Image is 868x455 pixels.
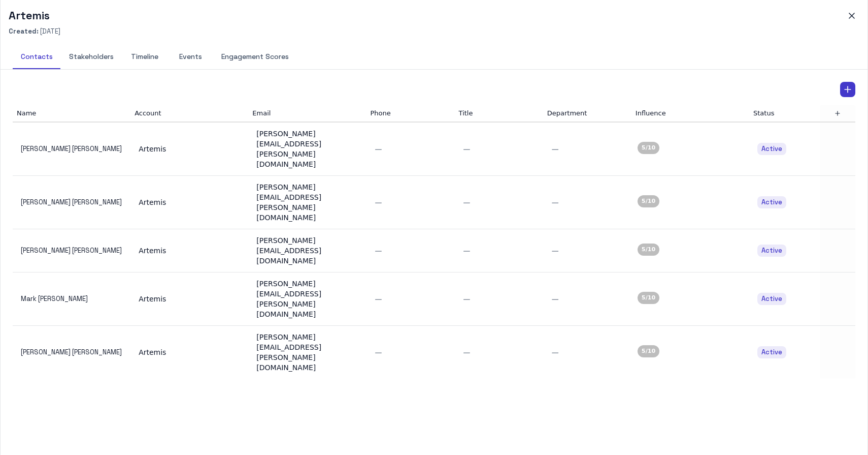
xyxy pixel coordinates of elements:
span: — [463,295,470,303]
div: Status [753,108,816,118]
div: Artemis [139,144,240,154]
span: — [463,198,470,206]
span: Active [757,246,786,256]
span: — [374,348,381,356]
div: 5 /10 [638,292,659,304]
span: — [551,295,558,303]
span: — [374,198,381,206]
button: Engagement Scores [213,45,297,69]
button: Timeline [122,45,168,69]
div: Artemis [139,347,240,357]
span: — [551,145,558,153]
div: Department [547,108,627,118]
div: [PERSON_NAME][EMAIL_ADDRESS][PERSON_NAME][DOMAIN_NAME] [256,279,358,319]
div: 5 /10 [638,195,659,207]
div: Influence [636,108,745,118]
div: 5 /10 [638,244,659,256]
span: — [374,145,381,153]
button: Add Contact [840,82,855,97]
div: [PERSON_NAME][EMAIL_ADDRESS][PERSON_NAME][DOMAIN_NAME] [256,182,358,223]
span: Active [757,347,786,357]
div: 5 /10 [638,345,659,357]
span: — [551,247,558,255]
span: Active [757,197,786,207]
span: — [463,247,470,255]
span: — [463,348,470,356]
span: — [463,145,470,153]
div: Account [135,108,244,118]
div: 5 /10 [638,142,659,154]
span: — [551,348,558,356]
button: Events [168,45,213,69]
div: Add new column [820,105,855,122]
div: [PERSON_NAME][EMAIL_ADDRESS][PERSON_NAME][DOMAIN_NAME] [256,129,358,169]
span: — [374,247,381,255]
span: Active [757,144,786,154]
div: Artemis [139,294,240,304]
span: — [374,295,381,303]
div: Title [459,108,539,118]
div: Phone [370,108,450,118]
div: [PERSON_NAME][EMAIL_ADDRESS][PERSON_NAME][DOMAIN_NAME] [256,332,358,373]
div: Email [252,108,362,118]
span: Active [757,294,786,304]
div: Artemis [139,197,240,207]
div: [PERSON_NAME][EMAIL_ADDRESS][DOMAIN_NAME] [256,235,358,266]
div: Artemis [139,246,240,256]
span: — [551,198,558,206]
